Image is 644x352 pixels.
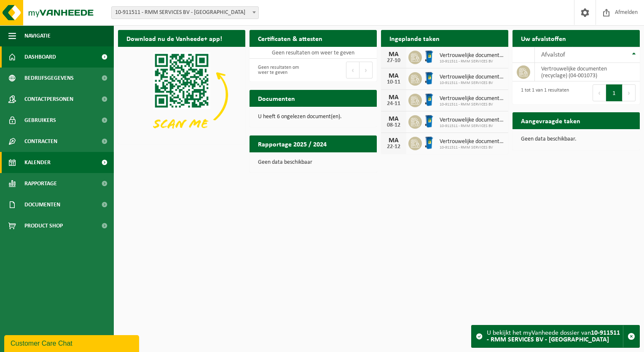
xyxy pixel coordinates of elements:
[422,71,436,85] img: WB-0240-HPE-BE-09
[513,112,589,129] h2: Aangevraagde taken
[4,333,141,352] iframe: chat widget
[24,173,57,194] span: Rapportage
[250,47,377,59] td: Geen resultaten om weer te geven
[440,117,504,124] span: Vertrouwelijke documenten (recyclage)
[385,58,402,64] div: 27-10
[118,30,231,46] h2: Download nu de Vanheede+ app!
[24,68,74,89] span: Bedrijfsgegevens
[487,325,623,347] div: U bekijkt het myVanheede dossier van
[487,330,620,343] strong: 10-911511 - RMM SERVICES BV - [GEOGRAPHIC_DATA]
[381,30,448,46] h2: Ingeplande taken
[385,116,402,122] div: MA
[314,152,376,169] a: Bekijk rapportage
[440,59,504,64] span: 10-911511 - RMM SERVICES BV
[593,84,606,101] button: Previous
[254,61,309,79] div: Geen resultaten om weer te geven
[623,84,636,101] button: Next
[440,145,504,150] span: 10-911511 - RMM SERVICES BV
[360,62,373,79] button: Next
[440,138,504,145] span: Vertrouwelijke documenten (recyclage)
[385,73,402,79] div: MA
[422,49,436,64] img: WB-0240-HPE-BE-09
[118,47,245,143] img: Download de VHEPlus App
[385,51,402,58] div: MA
[385,94,402,101] div: MA
[440,81,504,86] span: 10-911511 - RMM SERVICES BV
[24,89,73,110] span: Contactpersonen
[24,25,51,46] span: Navigatie
[440,95,504,102] span: Vertrouwelijke documenten (recyclage)
[24,152,51,173] span: Kalender
[24,194,60,215] span: Documenten
[24,215,63,236] span: Product Shop
[24,110,56,131] span: Gebruikers
[24,46,56,68] span: Dashboard
[385,137,402,144] div: MA
[535,63,640,81] td: vertrouwelijke documenten (recyclage) (04-001073)
[521,136,631,142] p: Geen data beschikbaar.
[258,114,368,120] p: U heeft 6 ongelezen document(en).
[422,92,436,107] img: WB-0240-HPE-BE-09
[346,62,360,79] button: Previous
[24,131,57,152] span: Contracten
[250,30,331,46] h2: Certificaten & attesten
[385,122,402,128] div: 08-12
[385,79,402,85] div: 10-11
[517,84,569,102] div: 1 tot 1 van 1 resultaten
[440,74,504,81] span: Vertrouwelijke documenten (recyclage)
[513,30,574,46] h2: Uw afvalstoffen
[422,114,436,128] img: WB-0240-HPE-BE-09
[258,160,368,165] p: Geen data beschikbaar
[250,90,303,106] h2: Documenten
[440,124,504,129] span: 10-911511 - RMM SERVICES BV
[440,102,504,107] span: 10-911511 - RMM SERVICES BV
[422,135,436,150] img: WB-0240-HPE-BE-09
[385,101,402,107] div: 24-11
[112,7,258,19] span: 10-911511 - RMM SERVICES BV - GENT
[440,52,504,59] span: Vertrouwelijke documenten (recyclage)
[111,6,259,19] span: 10-911511 - RMM SERVICES BV - GENT
[385,144,402,150] div: 22-12
[606,84,623,101] button: 1
[250,135,335,152] h2: Rapportage 2025 / 2024
[541,51,565,58] span: Afvalstof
